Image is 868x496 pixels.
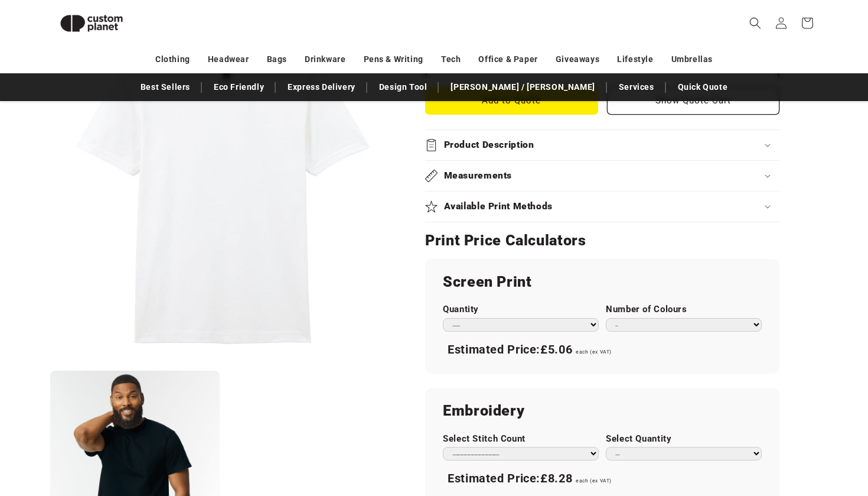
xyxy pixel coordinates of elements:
[478,49,537,70] a: Office & Paper
[50,5,133,42] img: Custom Planet
[441,49,461,70] a: Tech
[373,77,433,98] a: Design Tool
[443,304,599,315] label: Quantity
[443,466,762,491] div: Estimated Price:
[208,77,270,98] a: Eco Friendly
[444,170,513,182] h2: Measurements
[443,401,762,420] h2: Embroidery
[606,433,762,445] label: Select Quantity
[425,231,779,250] h2: Print Price Calculators
[606,304,762,315] label: Number of Colours
[445,77,601,98] a: [PERSON_NAME] / [PERSON_NAME]
[443,273,762,291] h2: Screen Print
[267,49,287,70] a: Bags
[425,130,779,160] summary: Product Description
[672,77,734,98] a: Quick Quote
[540,342,572,356] span: £5.06
[444,200,553,213] h2: Available Print Methods
[613,77,660,98] a: Services
[208,49,249,70] a: Headwear
[305,49,345,70] a: Drinkware
[540,471,572,485] span: £8.28
[576,478,612,484] span: each (ex VAT)
[576,349,612,355] span: each (ex VAT)
[282,77,361,98] a: Express Delivery
[742,10,768,36] summary: Search
[671,49,713,70] a: Umbrellas
[155,49,190,70] a: Clothing
[364,49,423,70] a: Pens & Writing
[425,192,779,222] summary: Available Print Methods
[443,338,762,362] div: Estimated Price:
[425,161,779,191] summary: Measurements
[135,77,196,98] a: Best Sellers
[665,368,868,496] iframe: Chat Widget
[617,49,653,70] a: Lifestyle
[556,49,599,70] a: Giveaways
[443,433,599,445] label: Select Stitch Count
[444,139,534,151] h2: Product Description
